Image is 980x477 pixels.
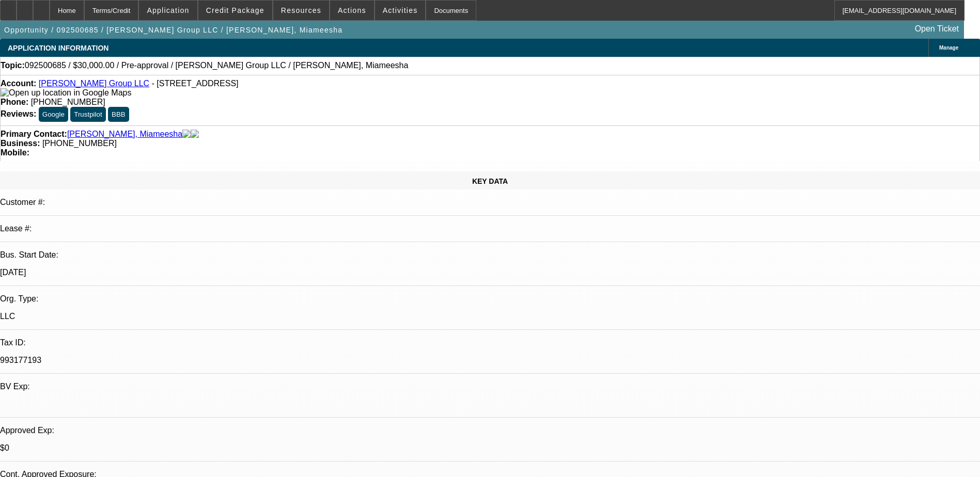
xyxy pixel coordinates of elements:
[67,130,182,139] a: [PERSON_NAME], Miameesha
[1,61,25,70] strong: Topic:
[472,177,508,185] span: KEY DATA
[139,1,197,20] button: Application
[375,1,426,20] button: Activities
[273,1,329,20] button: Resources
[911,20,963,38] a: Open Ticket
[338,6,366,14] span: Actions
[31,98,105,106] span: [PHONE_NUMBER]
[152,79,239,88] span: - [STREET_ADDRESS]
[1,88,131,97] a: View Google Maps
[39,107,68,122] button: Google
[1,139,40,148] strong: Business:
[4,26,343,34] span: Opportunity / 092500685 / [PERSON_NAME] Group LLC / [PERSON_NAME], Miameesha
[1,130,67,139] strong: Primary Contact:
[8,44,108,52] span: APPLICATION INFORMATION
[1,109,36,118] strong: Reviews:
[147,6,189,14] span: Application
[1,88,131,98] img: Open up location in Google Maps
[1,148,29,157] strong: Mobile:
[108,107,129,122] button: BBB
[39,79,149,88] a: [PERSON_NAME] Group LLC
[206,6,265,14] span: Credit Package
[191,130,199,139] img: linkedin-icon.png
[383,6,418,14] span: Activities
[1,79,36,88] strong: Account:
[281,6,321,14] span: Resources
[25,61,409,70] span: 092500685 / $30,000.00 / Pre-approval / [PERSON_NAME] Group LLC / [PERSON_NAME], Miameesha
[70,107,105,122] button: Trustpilot
[198,1,272,20] button: Credit Package
[330,1,374,20] button: Actions
[1,98,28,106] strong: Phone:
[42,139,117,148] span: [PHONE_NUMBER]
[939,45,958,51] span: Manage
[182,130,191,139] img: facebook-icon.png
